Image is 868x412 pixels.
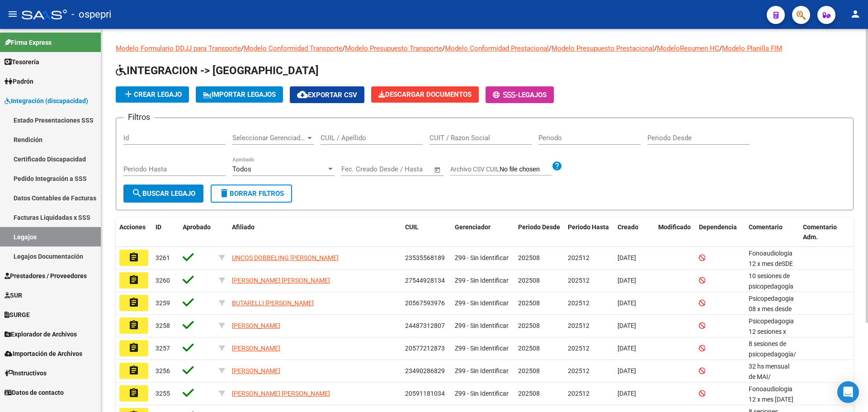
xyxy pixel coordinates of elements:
span: [PERSON_NAME] [232,367,280,374]
mat-icon: assignment [128,320,139,331]
span: Z99 - Sin Identificar [455,254,509,261]
span: Z99 - Sin Identificar [455,277,509,284]
a: Modelo Conformidad Prestacional [445,44,549,52]
span: [PERSON_NAME] [PERSON_NAME] [232,277,330,284]
span: 3259 [156,299,170,307]
span: 23490286829 [405,367,445,374]
span: [DATE] [618,345,636,352]
span: Z99 - Sin Identificar [455,345,509,352]
datatable-header-cell: Gerenciador [451,218,514,247]
span: 202512 [568,390,590,397]
datatable-header-cell: ID [152,218,179,247]
span: Prestadores / Proveedores [5,271,87,281]
span: Z99 - Sin Identificar [455,299,509,307]
input: Start date [341,165,371,173]
mat-icon: help [552,161,562,171]
span: ID [156,223,161,231]
button: Crear Legajo [116,86,189,103]
mat-icon: assignment [128,388,139,398]
span: Z99 - Sin Identificar [455,322,509,329]
span: Buscar Legajo [132,189,195,198]
mat-icon: assignment [128,275,139,285]
span: Integración (discapacidad) [5,96,88,106]
span: [DATE] [618,390,636,397]
span: Importación de Archivos [5,349,82,359]
span: 3261 [156,254,170,261]
span: 32 hs mensual de MAI/ Espíndola Jesica/ Agosto a dic [749,363,797,411]
span: 23535568189 [405,254,445,261]
span: - [493,91,518,99]
div: Open Intercom Messenger [837,381,859,403]
h3: Filtros [123,111,155,123]
span: 3258 [156,322,170,329]
span: Aprobado [183,223,211,231]
mat-icon: delete [219,188,230,199]
span: [PERSON_NAME] [PERSON_NAME] [232,390,330,397]
span: Firma Express [5,38,52,47]
span: 202508 [518,299,540,307]
span: Dependencia [699,223,737,231]
span: INTEGRACION -> [GEOGRAPHIC_DATA] [116,64,319,77]
span: SURGE [5,310,30,320]
span: UNCOS DOBBELING [PERSON_NAME] [232,254,339,261]
mat-icon: assignment [128,365,139,376]
button: -Legajos [486,86,554,103]
a: ModeloResumen HC [657,44,719,52]
span: 20577212873 [405,345,445,352]
span: Exportar CSV [297,91,357,99]
mat-icon: assignment [128,297,139,308]
mat-icon: person [850,9,861,19]
mat-icon: assignment [128,252,139,263]
datatable-header-cell: Afiliado [228,218,401,247]
button: Buscar Legajo [123,185,203,203]
span: BUTARELLI [PERSON_NAME] [232,299,314,307]
mat-icon: menu [7,9,18,19]
span: Periodo Desde [518,223,560,231]
span: CUIL [405,223,419,231]
datatable-header-cell: Acciones [116,218,152,247]
span: [PERSON_NAME] [232,345,280,352]
span: 202512 [568,254,590,261]
mat-icon: cloud_download [297,89,308,100]
datatable-header-cell: CUIL [401,218,451,247]
mat-icon: search [132,188,142,199]
button: IMPORTAR LEGAJOS [196,86,283,103]
span: 10 sesiones de psicopedagogía vallejo m mercedes/ Agosto a dic 10 sesiones de psicologia Peralta ... [749,272,797,362]
span: 20567593976 [405,299,445,307]
button: Open calendar [433,165,443,175]
span: Descargar Documentos [378,90,472,99]
span: Crear Legajo [123,90,182,99]
span: IMPORTAR LEGAJOS [203,90,276,99]
span: 202508 [518,277,540,284]
span: Creado [618,223,638,231]
span: [DATE] [618,299,636,307]
span: Comentario [749,223,783,231]
span: 202512 [568,367,590,374]
input: End date [379,165,423,173]
span: 202512 [568,322,590,329]
span: Modificado [658,223,691,231]
datatable-header-cell: Aprobado [179,218,215,247]
span: - ospepri [71,5,111,24]
input: Archivo CSV CUIL [500,166,552,174]
span: Explorador de Archivos [5,329,77,339]
span: 202512 [568,299,590,307]
button: Exportar CSV [290,86,364,103]
span: [DATE] [618,322,636,329]
button: Borrar Filtros [211,185,292,203]
span: Z99 - Sin Identificar [455,390,509,397]
span: Borrar Filtros [219,189,284,198]
datatable-header-cell: Periodo Desde [514,218,564,247]
span: 3255 [156,390,170,397]
span: 3257 [156,345,170,352]
span: [PERSON_NAME] [232,322,280,329]
span: Fonoaudiologia 12 x mes deSDE EL 20/08/2025 AL 31/12/2025 Lic Cabrera Luciana [749,250,797,298]
span: 202512 [568,277,590,284]
span: [DATE] [618,367,636,374]
span: 202508 [518,345,540,352]
span: [DATE] [618,254,636,261]
span: 3260 [156,277,170,284]
span: Datos de contacto [5,388,64,398]
a: Modelo Presupuesto Transporte [345,44,442,52]
span: Tesorería [5,57,39,67]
